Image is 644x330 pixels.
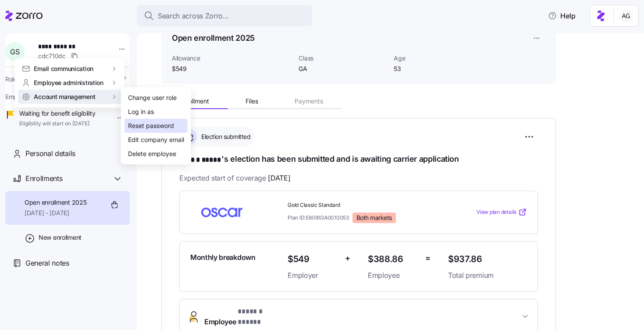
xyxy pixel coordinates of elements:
span: Employee administration [34,78,103,87]
div: Edit company email [128,135,184,145]
span: Account management [34,92,95,101]
div: Reset password [128,121,174,131]
div: Delete employee [128,149,176,159]
span: Email communication [34,64,93,73]
div: Change user role [128,93,177,103]
div: Log in as [128,107,154,117]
